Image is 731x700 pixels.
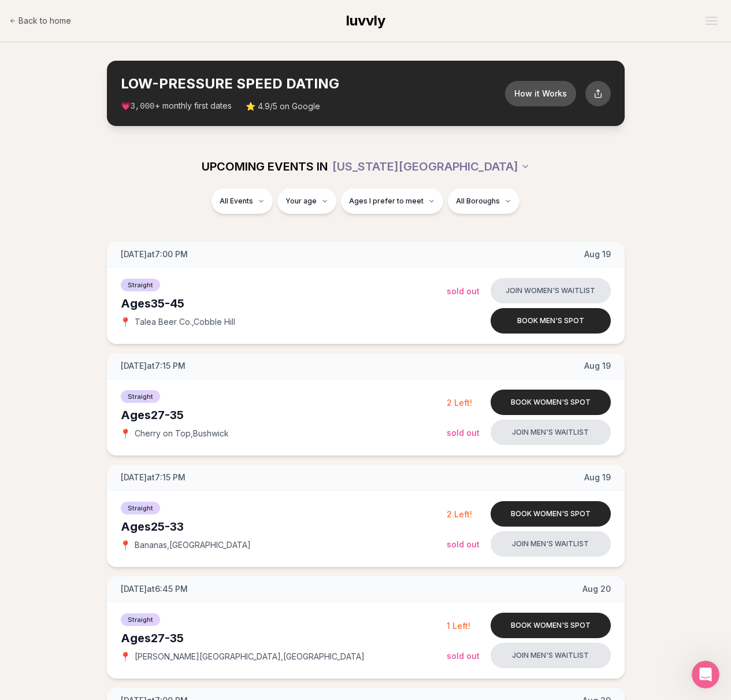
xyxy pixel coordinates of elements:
[491,278,611,303] button: Join women's waitlist
[582,583,611,595] span: Aug 20
[121,279,160,291] span: Straight
[121,613,160,626] span: Straight
[692,661,719,688] iframe: Intercom live chat
[505,81,576,106] button: How it Works
[121,75,505,93] h2: LOW-PRESSURE SPEED DATING
[121,630,447,646] div: Ages 27-35
[18,15,71,27] span: Back to home
[349,197,424,206] span: Ages I prefer to meet
[701,12,722,29] button: Open menu
[584,249,611,260] span: Aug 19
[121,100,232,112] span: 💗 + monthly first dates
[491,308,611,334] button: Book men's spot
[220,197,253,206] span: All Events
[135,428,229,439] span: Cherry on Top , Bushwick
[584,360,611,372] span: Aug 19
[491,501,611,527] button: Book women's spot
[346,12,385,29] span: luvvly
[121,360,185,372] span: [DATE] at 7:15 PM
[121,652,130,661] span: 📍
[448,188,520,214] button: All Boroughs
[121,249,188,260] span: [DATE] at 7:00 PM
[135,539,251,551] span: Bananas , [GEOGRAPHIC_DATA]
[491,613,611,638] button: Book women's spot
[121,317,130,327] span: 📍
[121,518,447,535] div: Ages 25-33
[447,651,480,661] span: Sold Out
[121,295,447,312] div: Ages 35-45
[285,197,317,206] span: Your age
[202,158,328,175] span: UPCOMING EVENTS IN
[211,188,273,214] button: All Events
[346,12,385,30] a: luvvly
[246,101,320,112] span: ⭐ 4.9/5 on Google
[447,286,480,296] span: Sold Out
[456,197,500,206] span: All Boroughs
[341,188,443,214] button: Ages I prefer to meet
[447,539,480,549] span: Sold Out
[121,540,130,550] span: 📍
[121,407,447,423] div: Ages 27-35
[277,188,336,214] button: Your age
[491,643,611,668] button: Join men's waitlist
[491,420,611,445] button: Join men's waitlist
[332,154,530,179] button: [US_STATE][GEOGRAPHIC_DATA]
[131,102,155,111] span: 3,000
[447,428,480,438] span: Sold Out
[491,531,611,557] button: Join men's waitlist
[447,621,470,631] span: 1 Left!
[121,583,188,595] span: [DATE] at 6:45 PM
[9,9,71,32] a: Back to home
[584,472,611,483] span: Aug 19
[121,390,160,403] span: Straight
[135,651,365,662] span: [PERSON_NAME][GEOGRAPHIC_DATA] , [GEOGRAPHIC_DATA]
[121,502,160,514] span: Straight
[447,509,472,519] span: 2 Left!
[491,390,611,415] button: Book women's spot
[121,429,130,438] span: 📍
[135,316,235,328] span: Talea Beer Co. , Cobble Hill
[121,472,185,483] span: [DATE] at 7:15 PM
[447,398,472,408] span: 2 Left!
